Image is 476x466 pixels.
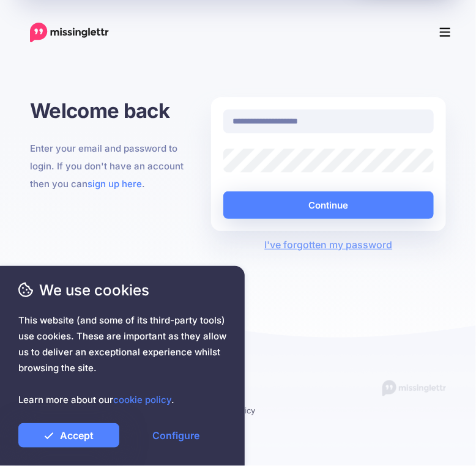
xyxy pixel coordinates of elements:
span: We use cookies [18,279,226,301]
h1: Welcome back [30,97,193,124]
p: Enter your email and password to login. If you don't have an account then you can . [30,139,193,193]
a: sign up here [87,178,142,190]
a: Configure [125,423,226,448]
button: Menu [432,20,459,45]
button: Continue [223,191,434,219]
a: I've forgotten my password [264,239,392,251]
span: This website (and some of its third-party tools) use cookies. These are important as they allow u... [18,313,226,408]
a: cookie policy [113,394,171,405]
a: Accept [18,423,119,448]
